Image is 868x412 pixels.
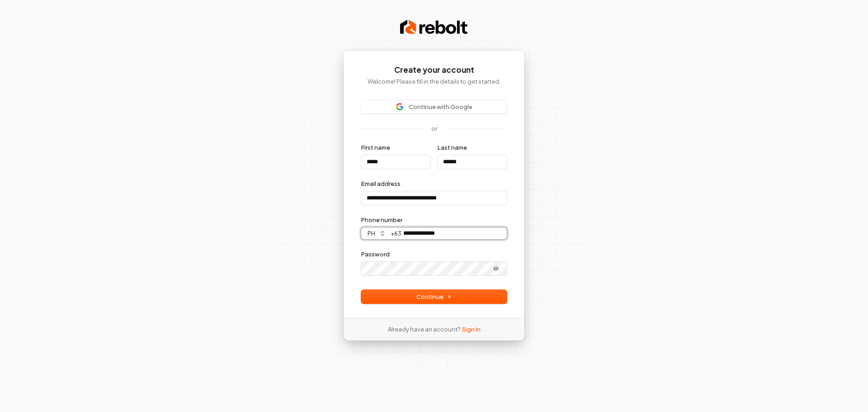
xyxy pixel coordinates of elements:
label: First name [361,143,390,152]
button: Continue [361,290,507,303]
button: Sign in with GoogleContinue with Google [361,100,507,114]
img: Rebolt Logo [400,18,468,36]
button: Show password [487,263,505,274]
p: Welcome! Please fill in the details to get started. [361,77,507,85]
a: Sign in [462,325,481,333]
p: or [431,124,437,133]
label: Password [361,250,390,258]
button: ph [361,227,390,239]
span: Already have an account? [388,325,460,333]
img: Sign in with Google [396,103,403,110]
label: Last name [438,143,467,152]
label: Phone number [361,216,402,224]
label: Email address [361,180,401,188]
span: Continue with Google [409,103,472,111]
span: Continue [416,293,452,301]
h1: Create your account [361,65,507,76]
